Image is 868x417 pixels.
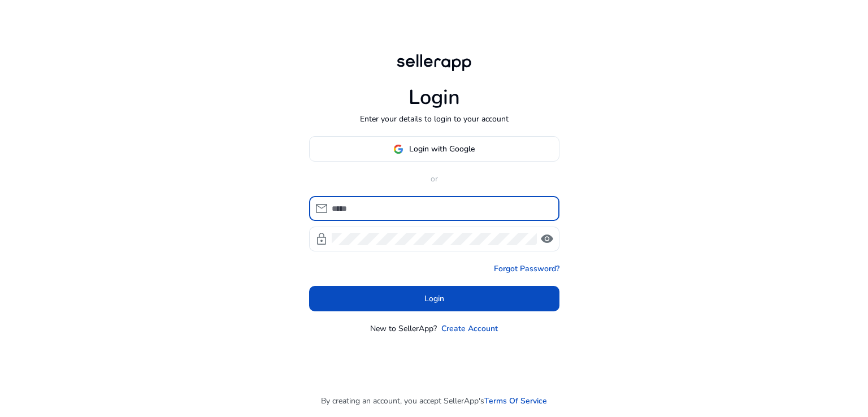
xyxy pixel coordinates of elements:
[441,323,498,335] a: Create Account
[409,85,460,110] h1: Login
[494,263,559,275] a: Forgot Password?
[540,232,554,246] span: visibility
[315,232,328,246] span: lock
[370,323,437,335] p: New to SellerApp?
[309,286,559,311] button: Login
[424,293,444,305] span: Login
[309,173,559,185] p: or
[484,395,547,407] a: Terms Of Service
[315,202,328,215] span: mail
[409,143,475,155] span: Login with Google
[360,113,509,125] p: Enter your details to login to your account
[393,144,403,154] img: google-logo.svg
[309,136,559,162] button: Login with Google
